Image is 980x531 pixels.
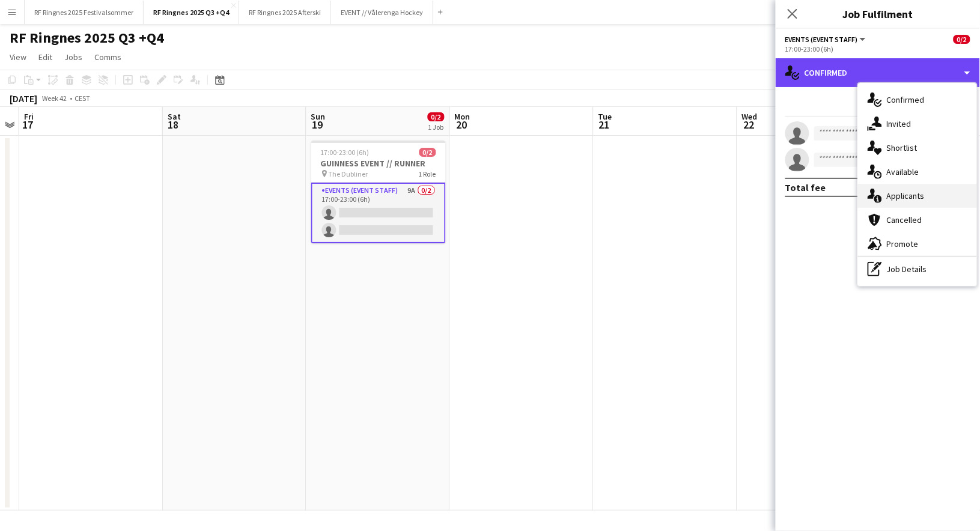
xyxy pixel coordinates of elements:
[887,190,925,201] span: Applicants
[75,94,90,103] div: CEST
[22,118,34,132] span: 17
[5,49,31,65] a: View
[887,94,925,105] span: Confirmed
[311,183,446,243] app-card-role: Events (Event Staff)9A0/217:00-23:00 (6h)
[785,181,826,193] div: Total fee
[785,35,858,44] span: Events (Event Staff)
[38,52,52,62] span: Edit
[25,1,144,24] button: RF Ringnes 2025 Festivalsommer
[453,118,470,132] span: 20
[887,118,912,129] span: Invited
[64,52,82,62] span: Jobs
[887,142,918,153] span: Shortlist
[40,94,70,103] span: Week 42
[776,58,980,87] div: Confirmed
[598,111,612,122] span: Tue
[94,52,121,62] span: Comms
[331,1,433,24] button: EVENT // Vålerenga Hockey
[887,238,919,249] span: Promote
[311,141,446,243] app-job-card: 17:00-23:00 (6h)0/2GUINNESS EVENT // RUNNER The Dubliner1 RoleEvents (Event Staff)9A0/217:00-23:0...
[740,118,758,132] span: 22
[428,123,444,132] div: 1 Job
[419,169,436,178] span: 1 Role
[10,29,164,47] h1: RF Ringnes 2025 Q3 +Q4
[34,49,57,65] a: Edit
[785,35,868,44] button: Events (Event Staff)
[59,49,87,65] a: Jobs
[24,111,34,122] span: Fri
[239,1,331,24] button: RF Ringnes 2025 Afterski
[311,158,446,169] h3: GUINNESS EVENT // RUNNER
[419,148,436,157] span: 0/2
[742,111,758,122] span: Wed
[144,1,239,24] button: RF Ringnes 2025 Q3 +Q4
[428,112,445,121] span: 0/2
[887,166,919,177] span: Available
[858,257,977,281] div: Job Details
[329,169,368,178] span: The Dubliner
[785,44,970,53] div: 17:00-23:00 (6h)
[166,118,181,132] span: 18
[168,111,181,122] span: Sat
[90,49,126,65] a: Comms
[10,93,37,105] div: [DATE]
[309,118,326,132] span: 19
[10,52,26,62] span: View
[455,111,470,122] span: Mon
[311,111,326,122] span: Sun
[776,6,980,22] h3: Job Fulfilment
[887,214,922,225] span: Cancelled
[321,148,370,157] span: 17:00-23:00 (6h)
[597,118,612,132] span: 21
[954,35,970,44] span: 0/2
